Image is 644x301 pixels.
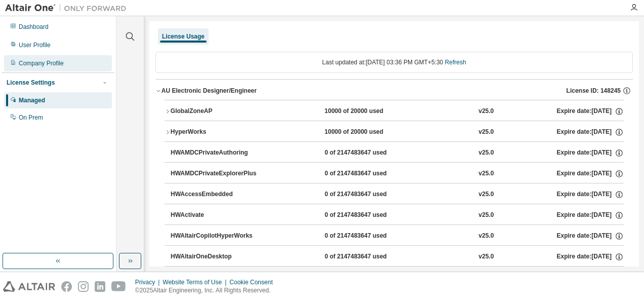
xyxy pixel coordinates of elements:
div: 0 of 2147483647 used [325,211,416,220]
div: v25.0 [478,232,494,241]
div: Expire date: [DATE] [557,252,624,261]
span: License ID: 148245 [567,87,621,95]
button: HWAltairCopilotHyperWorks0 of 2147483647 usedv25.0Expire date:[DATE] [171,225,624,247]
div: HWAMDCPrivateAuthoring [171,148,262,158]
div: License Settings [7,79,55,87]
div: 0 of 2147483647 used [325,232,416,241]
button: HWAccessEmbedded0 of 2147483647 usedv25.0Expire date:[DATE] [171,183,624,206]
div: License Usage [162,32,205,41]
a: Refresh [445,59,466,66]
img: facebook.svg [61,281,72,292]
div: Expire date: [DATE] [557,190,624,199]
div: v25.0 [478,107,494,116]
div: 0 of 2147483647 used [325,190,416,199]
div: 0 of 2147483647 used [325,169,416,178]
button: HyperWorks10000 of 20000 usedv25.0Expire date:[DATE] [165,121,624,143]
div: On Prem [19,114,43,122]
button: HWAMDCPrivateAuthoring0 of 2147483647 usedv25.0Expire date:[DATE] [171,142,624,164]
div: Managed [19,96,45,104]
div: User Profile [19,41,51,49]
div: v25.0 [478,169,494,178]
div: Cookie Consent [229,278,278,286]
div: HWAltairOneDesktop [171,252,262,261]
div: AU Electronic Designer/Engineer [162,87,257,95]
div: HyperWorks [171,128,262,137]
div: Privacy [135,278,163,286]
button: AU Electronic Designer/EngineerLicense ID: 148245 [155,80,633,102]
img: youtube.svg [111,281,126,292]
button: HWAltairOneDesktop0 of 2147483647 usedv25.0Expire date:[DATE] [171,246,624,268]
div: v25.0 [478,252,494,261]
p: © 2025 Altair Engineering, Inc. All Rights Reserved. [135,286,279,295]
div: v25.0 [478,211,494,220]
div: v25.0 [478,128,494,137]
div: Company Profile [19,59,64,67]
div: HWAccessEmbedded [171,190,262,199]
div: 0 of 2147483647 used [325,148,416,158]
button: HWAMDCPrivateExplorerPlus0 of 2147483647 usedv25.0Expire date:[DATE] [171,163,624,185]
div: Dashboard [19,23,49,31]
div: HWAltairCopilotHyperWorks [171,232,262,241]
img: Altair One [5,3,132,13]
div: Last updated at: [DATE] 03:36 PM GMT+5:30 [155,52,633,73]
div: 0 of 2147483647 used [325,252,416,261]
div: Expire date: [DATE] [557,148,624,158]
div: 10000 of 20000 used [325,107,416,116]
img: linkedin.svg [95,281,105,292]
div: HWActivate [171,211,262,220]
img: altair_logo.svg [3,281,55,292]
div: Expire date: [DATE] [557,232,624,241]
div: Expire date: [DATE] [557,211,624,220]
div: HWAMDCPrivateExplorerPlus [171,169,262,178]
img: instagram.svg [78,281,89,292]
div: 10000 of 20000 used [325,128,416,137]
div: Expire date: [DATE] [557,169,624,178]
div: GlobalZoneAP [171,107,262,116]
div: Expire date: [DATE] [556,107,623,116]
div: v25.0 [478,148,494,158]
button: GlobalZoneAP10000 of 20000 usedv25.0Expire date:[DATE] [165,100,624,123]
div: Website Terms of Use [163,278,229,286]
div: Expire date: [DATE] [556,128,623,137]
button: HWActivate0 of 2147483647 usedv25.0Expire date:[DATE] [171,204,624,227]
div: v25.0 [478,190,494,199]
